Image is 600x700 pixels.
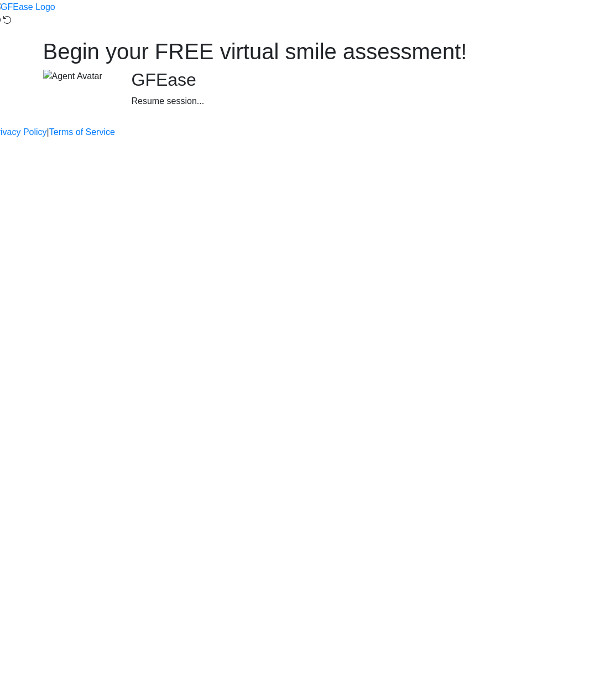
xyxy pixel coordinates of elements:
h2: GFEase [132,69,557,90]
h1: Begin your FREE virtual smile assessment! [43,38,557,65]
a: | [47,126,49,139]
div: Resume session... [132,95,557,108]
img: Agent Avatar [43,70,102,83]
a: Terms of Service [49,126,115,139]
